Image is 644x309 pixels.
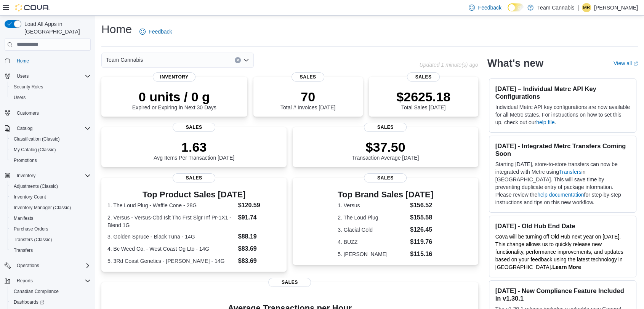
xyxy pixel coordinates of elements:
[11,298,91,307] span: Dashboards
[14,84,43,90] span: Security Roles
[2,71,94,82] button: Users
[14,56,91,66] span: Home
[8,202,94,213] button: Inventory Manager (Classic)
[11,82,91,91] span: Security Roles
[410,237,433,247] dd: $119.76
[495,103,630,126] p: Individual Metrc API key configurations are now available for all Metrc states. For instructions ...
[17,125,32,131] span: Catalog
[11,156,91,165] span: Promotions
[173,173,215,183] span: Sales
[11,182,91,191] span: Adjustments (Classic)
[2,123,94,134] button: Catalog
[11,235,91,244] span: Transfers (Classic)
[8,134,94,144] button: Classification (Classic)
[11,246,91,255] span: Transfers
[8,181,94,192] button: Adjustments (Classic)
[11,214,36,223] a: Manifests
[107,202,235,209] dt: 1. The Loud Plug - Waffle Cone - 28G
[11,246,36,255] a: Transfers
[495,142,630,157] h3: [DATE] - Integrated Metrc Transfers Coming Soon
[583,3,590,12] span: MR
[8,297,94,307] a: Dashboards
[8,82,94,92] button: Security Roles
[14,194,46,200] span: Inventory Count
[14,72,32,81] button: Users
[2,170,94,181] button: Inventory
[559,169,582,175] a: Transfers
[173,123,215,132] span: Sales
[495,234,623,270] span: Cova will be turning off Old Hub next year on [DATE]. This change allows us to quickly release ne...
[15,4,50,11] img: Cova
[537,3,574,12] p: Team Cannabis
[11,93,91,102] span: Users
[11,145,59,154] a: My Catalog (Classic)
[577,3,579,12] p: |
[11,224,91,234] span: Purchase Orders
[11,214,91,223] span: Manifests
[238,201,281,210] dd: $120.59
[14,205,71,211] span: Inventory Manager (Classic)
[11,192,91,202] span: Inventory Count
[238,213,281,222] dd: $91.74
[107,245,235,253] dt: 4. Bc Weed Co. - West Coast Og Lto - 14G
[14,215,33,221] span: Manifests
[153,72,195,82] span: Inventory
[8,234,94,245] button: Transfers (Classic)
[238,232,281,241] dd: $88.19
[14,108,91,118] span: Customers
[11,203,91,212] span: Inventory Manager (Classic)
[633,61,638,66] svg: External link
[495,160,630,206] p: Starting [DATE], store-to-store transfers can now be integrated with Metrc using in [GEOGRAPHIC_D...
[154,139,234,155] p: 1.63
[14,147,56,153] span: My Catalog (Classic)
[107,257,235,265] dt: 5. 3Rd Coast Genetics - [PERSON_NAME] - 14G
[17,73,29,79] span: Users
[238,244,281,253] dd: $83.69
[552,264,581,270] a: Learn More
[14,276,91,285] span: Reports
[14,94,26,101] span: Users
[2,107,94,118] button: Customers
[2,260,94,271] button: Operations
[14,136,60,142] span: Classification (Classic)
[136,24,175,39] a: Feedback
[17,263,39,269] span: Operations
[11,192,49,202] a: Inventory Count
[17,110,39,116] span: Customers
[8,213,94,224] button: Manifests
[8,155,94,166] button: Promotions
[8,192,94,202] button: Inventory Count
[11,287,62,296] a: Canadian Compliance
[14,157,37,163] span: Promotions
[11,156,40,165] a: Promotions
[11,287,91,296] span: Canadian Compliance
[419,62,478,68] p: Updated 1 minute(s) ago
[338,190,433,199] h3: Top Brand Sales [DATE]
[2,55,94,66] button: Home
[11,145,91,154] span: My Catalog (Classic)
[352,139,419,161] div: Transaction Average [DATE]
[235,57,241,63] button: Clear input
[17,278,33,284] span: Reports
[21,20,91,35] span: Load All Apps in [GEOGRAPHIC_DATA]
[14,261,42,270] button: Operations
[154,139,234,161] div: Avg Items Per Transaction [DATE]
[238,256,281,266] dd: $83.69
[2,275,94,286] button: Reports
[11,134,91,144] span: Classification (Classic)
[594,3,638,12] p: [PERSON_NAME]
[338,226,407,234] dt: 3. Glacial Gold
[11,224,51,234] a: Purchase Orders
[107,233,235,240] dt: 3. Golden Spruce - Black Tuna - 14G
[11,82,46,91] a: Security Roles
[14,72,91,81] span: Users
[101,22,132,37] h1: Home
[396,89,450,110] div: Total Sales [DATE]
[352,139,419,155] p: $37.50
[8,245,94,256] button: Transfers
[536,119,554,125] a: help file
[338,202,407,209] dt: 1. Versus
[410,201,433,210] dd: $156.52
